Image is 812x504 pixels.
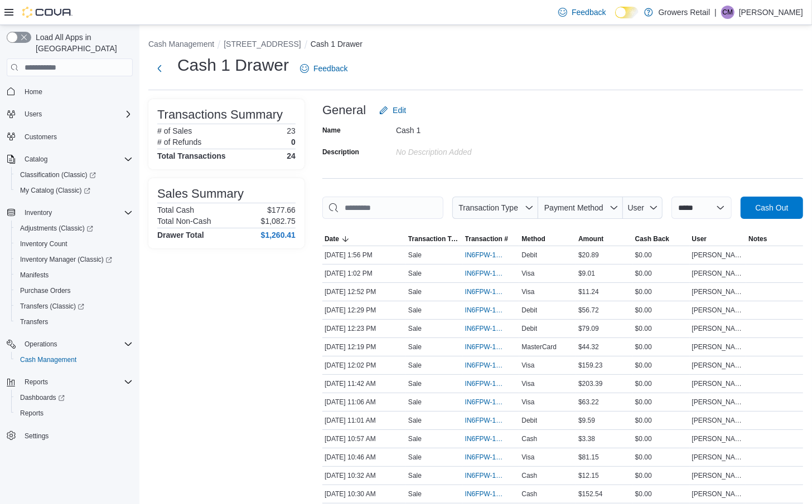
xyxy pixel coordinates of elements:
h6: # of Refunds [157,138,201,146]
button: Users [20,107,46,121]
span: Inventory Manager (Classic) [16,253,133,266]
span: Inventory Count [20,239,67,248]
button: Reports [11,405,137,421]
h3: Transactions Summary [157,108,283,121]
span: $12.15 [578,471,599,480]
span: IN6FPW-1995446 [465,490,506,498]
p: 23 [287,126,296,135]
div: $0.00 [633,267,690,280]
span: Users [25,110,42,119]
a: Purchase Orders [16,284,75,297]
div: [DATE] 12:02 PM [322,359,406,372]
a: Feedback [296,57,352,80]
span: Transaction Type [458,203,518,212]
span: Debit [521,251,537,260]
span: User [692,234,707,243]
span: Catalog [25,155,47,164]
h4: $1,260.41 [261,231,296,239]
span: Home [20,84,133,98]
button: IN6FPW-1995557 [465,322,518,335]
a: Dashboards [16,391,69,404]
div: $0.00 [633,451,690,464]
span: IN6FPW-1995650 [465,251,506,260]
div: No Description added [396,143,545,156]
span: Settings [25,432,49,441]
span: $3.38 [578,434,595,443]
span: Classification (Classic) [20,170,96,179]
div: $0.00 [633,469,690,482]
h6: Total Cash [157,205,194,214]
button: IN6FPW-1995446 [465,487,518,501]
button: User [690,232,747,246]
button: Inventory [20,206,56,219]
span: Notes [748,234,767,243]
label: Name [322,126,341,135]
a: Classification (Classic) [16,168,100,182]
span: $63.22 [578,398,599,407]
button: IN6FPW-1995450 [465,469,518,482]
span: [PERSON_NAME] [692,324,745,333]
button: Notes [746,232,803,246]
button: IN6FPW-1995650 [465,248,518,262]
button: IN6FPW-1995531 [465,359,518,372]
button: Transfers [11,314,137,330]
p: $1,082.75 [261,217,296,226]
span: Reports [20,409,43,418]
button: IN6FPW-1995474 [465,414,518,427]
span: [PERSON_NAME] [692,306,745,315]
h4: Drawer Total [157,231,204,239]
nav: Complex example [7,79,133,473]
button: IN6FPW-1995478 [465,395,518,409]
img: Cova [22,7,72,18]
span: $9.01 [578,269,595,278]
p: Sale [408,251,422,260]
div: $0.00 [633,414,690,427]
a: Reports [16,407,48,420]
div: [DATE] 12:52 PM [322,285,406,299]
span: Cash Back [635,234,669,243]
p: Sale [408,471,422,480]
a: Manifests [16,268,53,282]
span: $20.89 [578,251,599,260]
span: Dark Mode [615,18,616,19]
div: Cash 1 [396,121,545,135]
button: IN6FPW-1995470 [465,432,518,446]
h3: General [322,104,366,117]
a: Cash Management [16,353,81,366]
span: Cash Management [16,353,133,366]
h4: 24 [287,151,296,160]
span: Cash [521,434,537,443]
button: Transaction # [463,232,520,246]
p: Sale [408,453,422,462]
span: Inventory Count [16,237,133,251]
div: [DATE] 12:23 PM [322,322,406,335]
span: [PERSON_NAME] [692,269,745,278]
span: $152.54 [578,490,602,498]
p: Sale [408,379,422,388]
p: | [714,6,717,19]
span: IN6FPW-1995478 [465,398,506,407]
p: Sale [408,398,422,407]
span: Users [20,107,133,121]
button: Cash Out [741,197,803,219]
span: Edit [393,105,406,116]
button: Amount [576,232,633,246]
span: IN6FPW-1995470 [465,434,506,443]
span: [PERSON_NAME] [692,398,745,407]
span: Home [25,87,42,96]
a: Adjustments (Classic) [16,222,98,235]
button: Edit [375,99,410,121]
span: Debit [521,324,537,333]
div: [DATE] 10:57 AM [322,432,406,446]
span: IN6FPW-1995509 [465,379,506,388]
span: User [628,203,645,212]
span: Manifests [20,271,49,280]
button: Manifests [11,267,137,283]
span: Adjustments (Classic) [20,224,93,233]
a: Inventory Manager (Classic) [16,253,117,266]
button: Users [2,106,137,122]
button: Home [2,83,137,99]
span: Transaction Type [408,234,461,243]
p: Sale [408,324,422,333]
button: Cash Management [11,352,137,368]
